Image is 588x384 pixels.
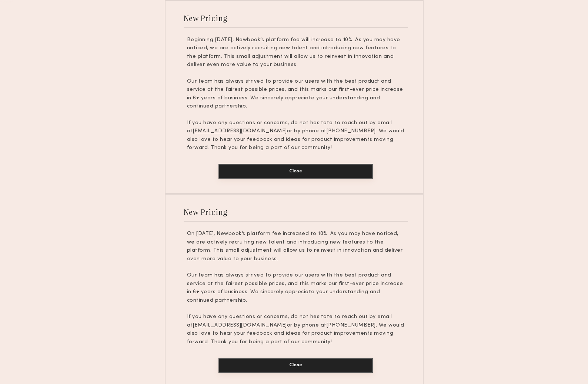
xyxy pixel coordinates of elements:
p: On [DATE], Newbook’s platform fee increased to 10%. As you may have noticed, we are actively recr... [187,230,405,263]
p: Beginning [DATE], Newbook’s platform fee will increase to 10%. As you may have noticed, we are ac... [187,36,405,69]
p: If you have any questions or concerns, do not hesitate to reach out by email at or by phone at . ... [187,119,405,152]
u: [PHONE_NUMBER] [327,129,376,133]
p: If you have any questions or concerns, do not hesitate to reach out by email at or by phone at . ... [187,313,405,346]
u: [EMAIL_ADDRESS][DOMAIN_NAME] [193,129,287,133]
div: New Pricing [184,207,228,217]
p: Our team has always strived to provide our users with the best product and service at the fairest... [187,77,405,111]
button: Close [218,164,373,179]
u: [EMAIL_ADDRESS][DOMAIN_NAME] [193,323,287,328]
div: New Pricing [184,13,228,23]
button: Close [218,358,373,373]
u: [PHONE_NUMBER] [327,323,376,328]
p: Our team has always strived to provide our users with the best product and service at the fairest... [187,271,405,305]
